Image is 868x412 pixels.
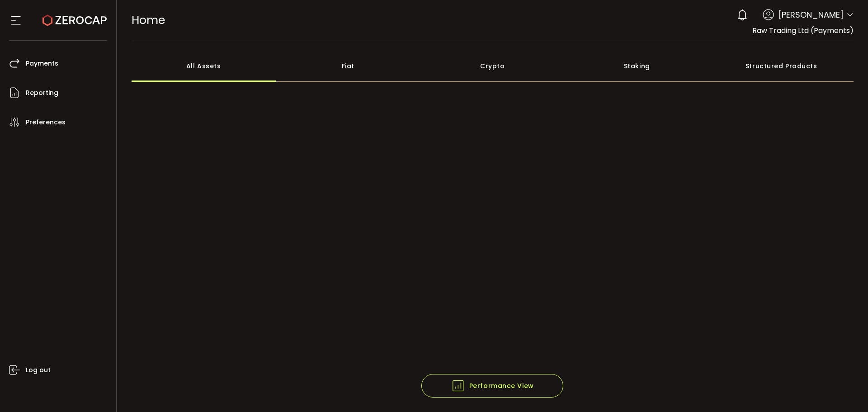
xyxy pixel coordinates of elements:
div: Crypto [420,50,565,82]
span: Reporting [26,86,58,99]
span: [PERSON_NAME] [778,9,844,21]
span: Raw Trading Ltd (Payments) [752,25,854,36]
iframe: Chat Widget [823,369,868,412]
span: Home [132,12,165,28]
div: Fiat [276,50,420,82]
div: Staking [565,50,709,82]
button: Performance View [421,374,563,398]
span: Payments [26,57,58,70]
div: All Assets [132,50,276,82]
div: Structured Products [709,50,854,82]
span: Preferences [26,116,66,129]
span: Log out [26,364,51,377]
span: Performance View [451,379,534,393]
